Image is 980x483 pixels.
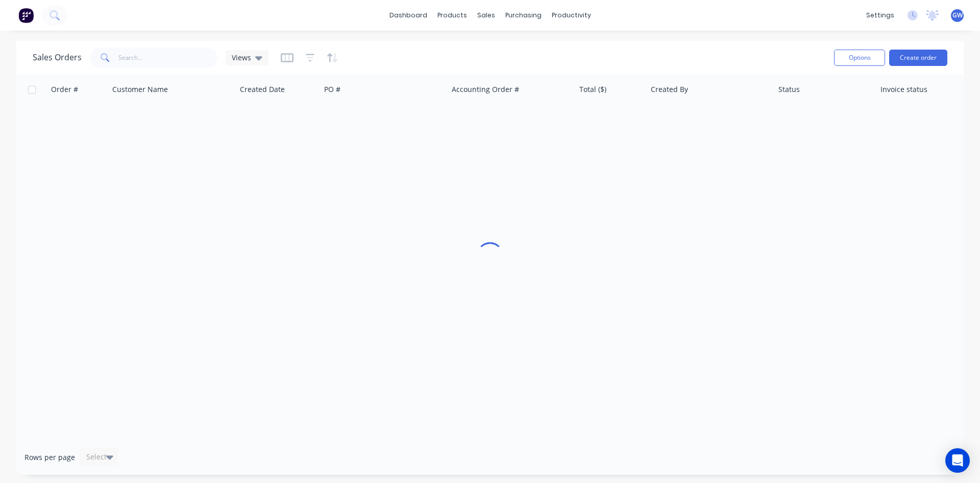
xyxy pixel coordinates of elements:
button: Create order [889,50,947,66]
div: PO # [324,84,340,95]
span: Rows per page [24,452,75,463]
div: Created By [651,84,688,95]
span: GW [952,11,963,20]
div: products [432,8,472,23]
div: Select... [86,452,113,462]
div: Created Date [240,84,285,95]
div: Invoice status [880,84,927,95]
span: Views [232,52,251,63]
input: Search... [118,48,218,68]
div: productivity [547,8,596,23]
div: Customer Name [112,84,168,95]
h1: Sales Orders [33,53,82,62]
a: dashboard [384,8,432,23]
img: Factory [18,8,34,23]
div: Order # [51,84,78,95]
button: Options [834,50,885,66]
div: Open Intercom Messenger [945,448,970,473]
div: Status [778,84,800,95]
div: settings [861,8,899,23]
div: purchasing [500,8,547,23]
div: Total ($) [579,84,606,95]
div: Accounting Order # [452,84,519,95]
div: sales [472,8,500,23]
